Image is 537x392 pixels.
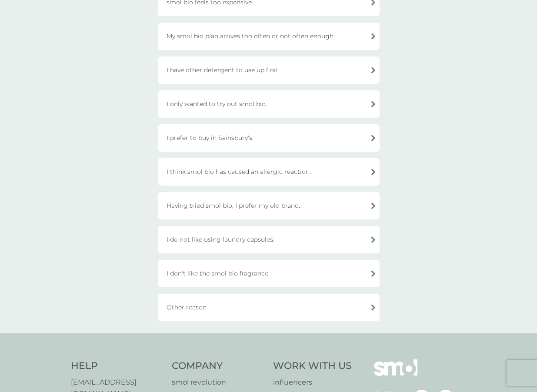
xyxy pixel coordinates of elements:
div: I think smol bio has caused an allergic reaction. [158,158,380,186]
h4: Work With Us [273,359,352,373]
div: I have other detergent to use up first [158,56,380,84]
div: My smol bio plan arrives too often or not often enough. [158,23,380,50]
img: smol [374,359,417,389]
div: Other reason. [158,294,380,321]
div: Having tried smol bio, I prefer my old brand. [158,192,380,219]
h4: Company [172,359,264,373]
a: smol revolution [172,377,264,388]
div: I don't like the smol bio fragrance. [158,260,380,287]
div: I do not like using laundry capsules. [158,226,380,253]
div: I only wanted to try out smol bio. [158,90,380,118]
h4: Help [71,359,163,373]
div: I prefer to buy in Sainsbury's. [158,124,380,152]
a: influencers [273,377,352,388]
